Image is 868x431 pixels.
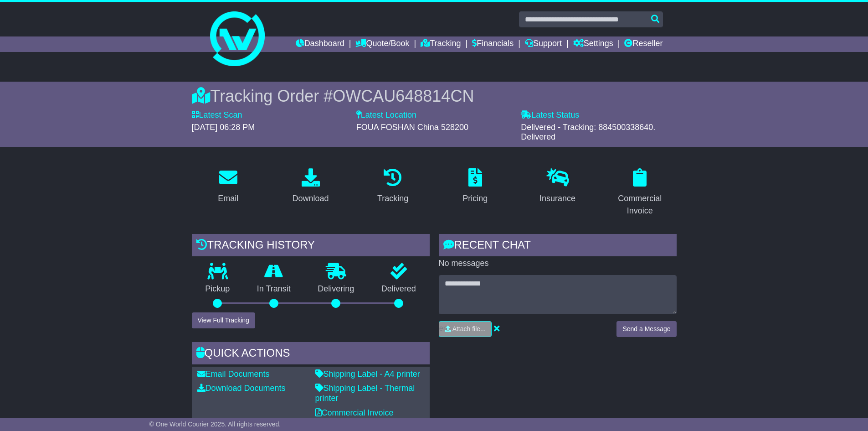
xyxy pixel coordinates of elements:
p: In Transit [243,284,304,294]
a: Dashboard [296,36,344,52]
p: Delivered [368,284,430,294]
a: Download Documents [197,384,286,393]
label: Latest Scan [192,110,242,120]
span: OWCAU648814CN [333,87,474,105]
div: Download [292,192,329,205]
a: Financials [472,36,514,52]
span: FOUA FOSHAN China 528200 [356,123,468,132]
span: [DATE] 06:28 PM [192,123,255,132]
div: Quick Actions [192,342,430,367]
span: © One World Courier 2025. All rights reserved. [149,421,281,428]
div: Tracking history [192,234,430,259]
div: Email [218,192,238,205]
a: Commercial Invoice [315,408,394,417]
div: Tracking Order # [192,86,677,106]
a: Download [286,165,334,208]
a: Commercial Invoice [603,165,677,220]
div: Commercial Invoice [609,192,671,217]
span: Delivered - Tracking: 884500338640. Delivered [521,123,655,142]
a: Tracking [371,165,414,208]
a: Shipping Label - A4 printer [315,369,420,379]
div: RECENT CHAT [439,234,677,259]
a: Quote/Book [355,36,409,52]
label: Latest Status [521,110,579,120]
p: Pickup [192,284,244,294]
div: Tracking [377,192,408,205]
a: Settings [573,36,613,52]
a: Email Documents [197,369,270,379]
div: Insurance [539,192,575,205]
a: Pricing [457,165,493,208]
a: Reseller [624,36,663,52]
a: Tracking [421,36,461,52]
a: Insurance [534,165,581,208]
a: Email [212,165,244,208]
p: No messages [439,259,677,269]
a: Support [525,36,562,52]
button: Send a Message [616,321,676,337]
button: View Full Tracking [192,312,255,328]
div: Pricing [462,192,488,205]
p: Delivering [304,284,368,294]
a: Shipping Label - Thermal printer [315,384,415,403]
label: Latest Location [356,110,416,120]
